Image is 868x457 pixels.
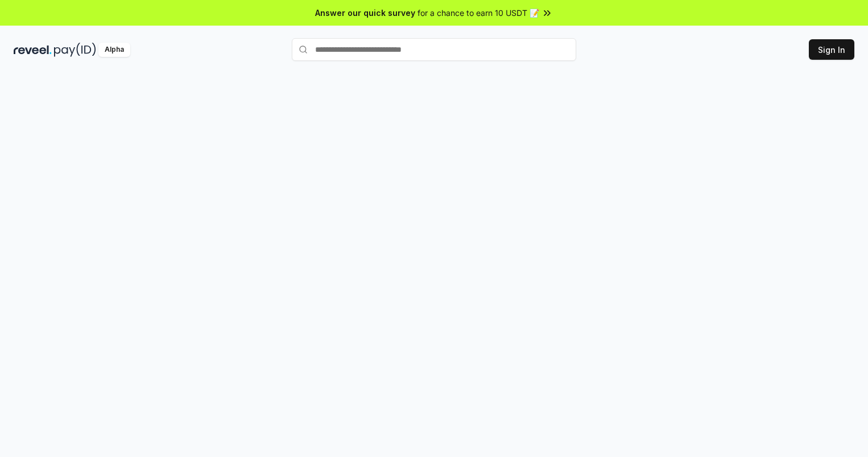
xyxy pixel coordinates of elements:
img: reveel_dark [14,43,52,57]
div: Alpha [98,43,130,57]
button: Sign In [809,39,854,60]
span: for a chance to earn 10 USDT 📝 [418,7,539,19]
span: Answer our quick survey [315,7,415,19]
img: pay_id [54,43,96,57]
